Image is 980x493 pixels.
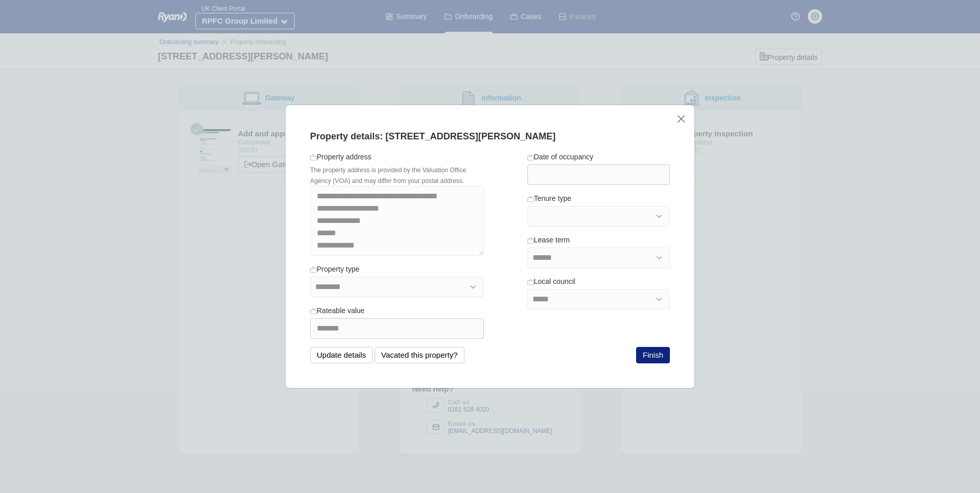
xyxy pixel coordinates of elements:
[310,347,373,363] button: Update details
[310,130,670,143] div: Property details: [STREET_ADDRESS][PERSON_NAME]
[527,235,570,245] label: Lease term
[527,193,571,204] label: Tenure type
[310,152,372,162] label: Property address
[375,347,464,363] button: Vacated this property?
[310,264,359,275] label: Property type
[310,167,466,184] small: The property address is provided by the Valuation Office Agency (VOA) and may differ from your po...
[676,113,686,124] button: close
[636,347,670,363] button: Finish
[310,305,364,316] label: Rateable value
[527,152,594,162] label: Date of occupancy
[527,276,576,287] label: Local council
